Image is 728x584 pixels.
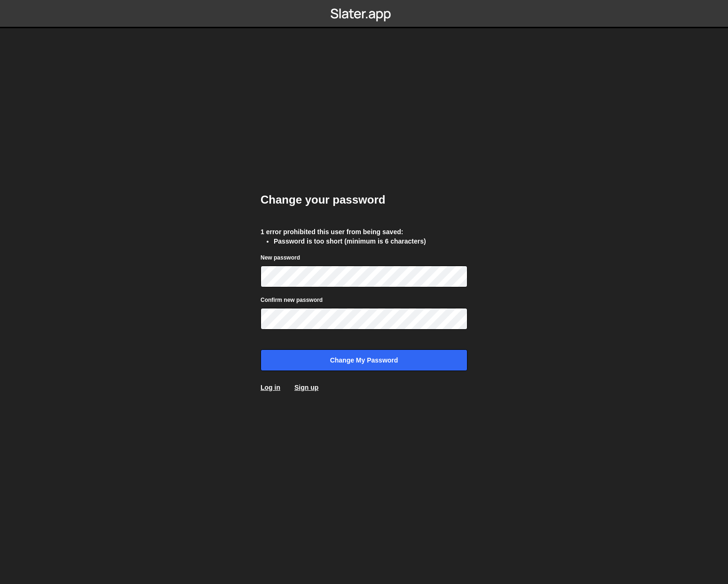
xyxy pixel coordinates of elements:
li: Password is too short (minimum is 6 characters) [274,237,467,246]
input: Change my password [261,349,467,371]
a: Log in [261,384,280,391]
label: New password [261,253,300,262]
a: Sign up [294,384,318,391]
label: Confirm new password [261,295,323,305]
div: 1 error prohibited this user from being saved: [261,227,467,237]
h2: Change your password [261,192,467,207]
